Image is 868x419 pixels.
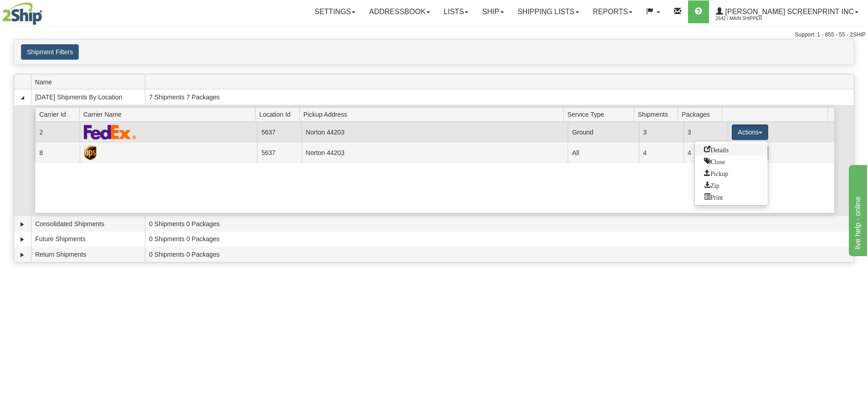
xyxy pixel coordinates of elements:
[31,232,145,247] td: Future Shipments
[695,191,768,203] a: Print or Download All Shipping Documents in one file
[84,124,136,140] img: FedEx Express®
[568,143,639,163] td: All
[302,122,568,142] td: Norton 44203
[475,0,510,23] a: Ship
[847,163,867,256] iframe: chat widget
[695,179,768,191] a: Zip and Download All Shipping Documents
[84,145,97,160] img: UPS
[308,0,362,23] a: Settings
[18,93,27,102] a: Collapse
[31,247,145,262] td: Return Shipments
[35,75,145,89] span: Name
[21,44,79,60] button: Shipment Filters
[704,181,719,188] span: Zip
[39,107,79,121] span: Carrier Id
[683,143,728,163] td: 4
[586,0,639,23] a: Reports
[302,143,568,163] td: Norton 44203
[638,107,678,121] span: Shipments
[257,122,301,142] td: 5637
[704,158,725,164] span: Close
[704,146,729,152] span: Details
[511,0,586,23] a: Shipping lists
[695,167,768,179] a: Request a carrier pickup
[259,107,299,121] span: Location Id
[83,107,256,121] span: Carrier Name
[567,107,634,121] span: Service Type
[145,247,854,262] td: 0 Shipments 0 Packages
[709,0,865,23] a: [PERSON_NAME] Screenprint Inc 2642 / Main Shipper
[704,170,728,176] span: Pickup
[18,220,27,229] a: Expand
[257,143,301,163] td: 5637
[732,124,768,140] button: Actions
[303,107,564,121] span: Pickup Address
[682,107,722,121] span: Packages
[362,0,437,23] a: Addressbook
[18,250,27,259] a: Expand
[7,5,84,16] div: live help - online
[31,216,145,232] td: Consolidated Shipments
[18,235,27,244] a: Expand
[683,122,728,142] td: 3
[145,89,854,105] td: 7 Shipments 7 Packages
[568,122,639,142] td: Ground
[695,144,768,155] a: Go to Details view
[716,14,784,23] span: 2642 / Main Shipper
[704,193,723,200] span: Print
[437,0,475,23] a: Lists
[639,122,683,142] td: 3
[145,216,854,232] td: 0 Shipments 0 Packages
[2,2,42,25] img: logo2642.jpg
[31,89,145,105] td: [DATE] Shipments By Location
[35,143,79,163] td: 8
[695,155,768,167] a: Close this group
[639,143,683,163] td: 4
[723,8,854,16] span: [PERSON_NAME] Screenprint Inc
[145,232,854,247] td: 0 Shipments 0 Packages
[35,122,79,142] td: 2
[2,31,866,39] div: Support: 1 - 855 - 55 - 2SHIP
